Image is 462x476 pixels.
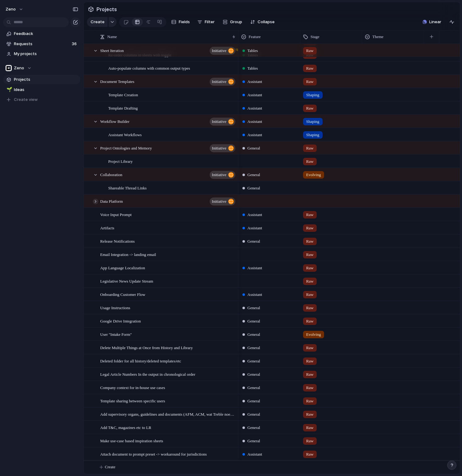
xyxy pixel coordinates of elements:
[212,77,226,86] span: initiative
[100,344,193,351] span: Delete Multiple Things at Once from History and Library
[91,19,105,25] span: Create
[306,305,314,311] span: Raw
[210,144,235,152] button: initiative
[210,197,235,206] button: initiative
[14,65,24,71] span: Zeno
[247,132,262,138] span: Assistant
[306,425,314,431] span: Raw
[179,19,190,25] span: Fields
[14,41,70,47] span: Requests
[108,184,147,191] span: Shareable Thread Links
[6,87,12,93] button: 🌱
[230,19,242,25] span: Group
[247,105,262,111] span: Assistant
[100,424,151,431] span: Add T&C, magazines etc to LR
[247,371,260,378] span: General
[247,48,258,54] span: Tables
[247,451,262,457] span: Assistant
[100,397,165,404] span: Template sharing between specific users
[306,292,314,298] span: Raw
[105,464,115,470] span: Create
[108,131,142,138] span: Assistant Workflows
[306,318,314,324] span: Raw
[14,87,78,93] span: Ideas
[100,291,145,298] span: Onboarding Customer Flow
[108,104,138,111] span: Template Drafting
[3,29,80,38] a: Feedback
[100,47,124,54] span: Sheet Iteration
[212,46,226,55] span: initiative
[212,144,226,153] span: initiative
[100,118,130,125] span: Workflow Builder
[100,384,165,391] span: Company context for in-house use cases
[108,64,190,71] span: Auto-populate columns with common output types
[306,265,314,271] span: Raw
[249,34,261,40] span: Feature
[306,145,314,151] span: Raw
[247,92,262,98] span: Assistant
[6,6,16,12] span: Zeno
[306,385,314,391] span: Raw
[306,238,314,244] span: Raw
[100,370,195,378] span: Legal Article Numbers In the output in chronological order
[169,17,192,27] button: Fields
[247,385,260,391] span: General
[100,304,130,311] span: Usage Instructions
[100,317,141,324] span: Google Drive Integration
[248,17,277,27] button: Collapse
[100,197,123,205] span: Data Platform
[14,97,38,103] span: Create view
[306,105,314,111] span: Raw
[420,17,444,27] button: Linear
[100,211,132,218] span: Voice Input Prompt
[372,34,383,40] span: Theme
[306,331,321,338] span: Evolving
[247,398,260,404] span: General
[247,172,260,178] span: General
[100,357,181,364] span: Deleted folder for all history/deleted templates/etc
[210,47,235,55] button: initiative
[3,75,80,84] a: Projects
[306,451,314,457] span: Raw
[306,278,314,284] span: Raw
[100,144,152,151] span: Project Ontologies and Memory
[306,212,314,218] span: Raw
[100,450,207,457] span: Attach document to prompt preset -> workaround for jurisdictions
[212,197,226,206] span: initiative
[3,95,80,104] button: Create view
[306,398,314,404] span: Raw
[100,251,156,258] span: Email Integration -> landing email
[3,4,27,14] button: Zeno
[247,225,262,231] span: Assistant
[100,224,114,231] span: Artifacts
[306,438,314,444] span: Raw
[310,34,319,40] span: Stage
[247,212,262,218] span: Assistant
[100,264,145,271] span: App Language Localization
[306,119,319,125] span: Shaping
[306,225,314,231] span: Raw
[306,252,314,258] span: Raw
[247,318,260,324] span: General
[107,34,117,40] span: Name
[306,371,314,378] span: Raw
[205,19,215,25] span: Filter
[100,237,135,244] span: Release Notifications
[14,51,78,57] span: My projects
[247,331,260,338] span: General
[247,425,260,431] span: General
[247,265,262,271] span: Assistant
[3,49,80,58] a: My projects
[247,358,260,364] span: General
[210,118,235,126] button: initiative
[306,158,314,165] span: Raw
[212,171,226,179] span: initiative
[100,78,134,85] span: Document Templates
[247,438,260,444] span: General
[247,65,258,71] span: Tables
[95,4,118,15] span: Projects
[220,17,245,27] button: Group
[3,63,80,73] button: Zeno
[100,437,163,444] span: Make use-case based inspiration sheets
[247,119,262,125] span: Assistant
